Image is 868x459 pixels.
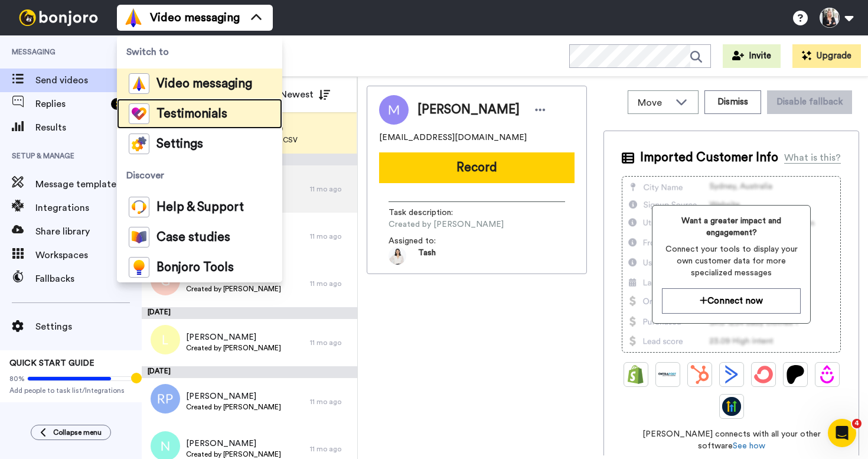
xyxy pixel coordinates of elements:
[31,425,111,440] button: Collapse menu
[310,444,351,454] div: 11 mo ago
[129,73,149,94] img: vm-color.svg
[418,247,436,265] span: Tash
[662,288,801,314] button: Connect now
[379,152,575,183] button: Record
[767,90,852,114] button: Disable fallback
[186,438,281,450] span: [PERSON_NAME]
[379,132,527,144] span: [EMAIL_ADDRESS][DOMAIN_NAME]
[142,307,357,319] div: [DATE]
[704,90,761,114] button: Dismiss
[786,365,805,384] img: Patreon
[150,9,240,26] span: Video messaging
[35,201,142,215] span: Integrations
[186,402,281,412] span: Created by [PERSON_NAME]
[117,129,282,159] a: Settings
[722,397,741,416] img: GoHighLevel
[310,232,351,241] div: 11 mo ago
[9,359,94,367] span: QUICK START GUIDE
[379,95,409,125] img: Image of Marcus Anderson
[117,252,282,282] a: Bonjoro Tools
[818,365,837,384] img: Drip
[638,96,670,110] span: Move
[131,373,142,383] div: Tooltip anchor
[186,331,281,343] span: [PERSON_NAME]
[722,365,741,384] img: ActiveCampaign
[186,343,281,353] span: Created by [PERSON_NAME]
[186,450,281,459] span: Created by [PERSON_NAME]
[792,44,861,68] button: Upgrade
[852,419,862,428] span: 4
[35,177,142,191] span: Message template
[129,227,149,248] img: case-study-colored.svg
[310,279,351,288] div: 11 mo ago
[417,101,520,119] span: [PERSON_NAME]
[156,108,227,120] span: Testimonials
[35,272,142,286] span: Fallbacks
[662,243,801,279] span: Connect your tools to display your own customer data for more specialized messages
[9,374,25,383] span: 80%
[622,428,841,452] span: [PERSON_NAME] connects with all your other software
[626,365,645,384] img: Shopify
[35,248,142,262] span: Workspaces
[310,397,351,406] div: 11 mo ago
[156,78,252,90] span: Video messaging
[662,215,801,239] span: Want a greater impact and engagement?
[142,366,357,378] div: [DATE]
[389,235,471,247] span: Assigned to:
[9,386,132,395] span: Add people to task list/Integrations
[124,8,143,27] img: vm-color.svg
[117,159,282,192] span: Discover
[129,257,149,278] img: bj-tools-colored.svg
[117,69,282,99] a: Video messaging
[723,44,781,68] button: Invite
[828,419,856,447] iframe: Intercom live chat
[389,247,406,265] img: fc4648fc-8f4a-45f2-a150-9b8aa205c383-1625533467.jpg
[733,442,765,450] a: See how
[35,73,142,87] span: Send videos
[310,338,351,347] div: 11 mo ago
[690,365,709,384] img: Hubspot
[640,149,778,167] span: Imported Customer Info
[129,134,149,154] img: settings-colored.svg
[117,222,282,252] a: Case studies
[186,284,281,294] span: Created by [PERSON_NAME]
[35,320,142,334] span: Settings
[117,192,282,222] a: Help & Support
[151,384,180,414] img: rp.png
[156,262,234,274] span: Bonjoro Tools
[117,35,282,69] span: Switch to
[754,365,773,384] img: ConvertKit
[35,97,106,111] span: Replies
[156,232,230,243] span: Case studies
[35,121,142,135] span: Results
[129,197,149,217] img: help-and-support-colored.svg
[658,365,677,384] img: Ontraport
[271,83,339,106] button: Newest
[129,103,149,124] img: tm-color.svg
[310,184,351,194] div: 11 mo ago
[156,138,203,150] span: Settings
[111,98,130,110] div: 22
[151,325,180,354] img: l.png
[389,219,504,230] span: Created by [PERSON_NAME]
[389,207,471,219] span: Task description :
[53,428,102,437] span: Collapse menu
[35,224,142,239] span: Share library
[784,151,841,165] div: What is this?
[117,99,282,129] a: Testimonials
[14,9,103,26] img: bj-logo-header-white.svg
[186,390,281,402] span: [PERSON_NAME]
[156,201,244,213] span: Help & Support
